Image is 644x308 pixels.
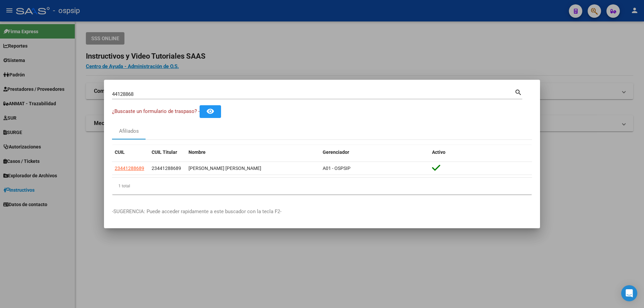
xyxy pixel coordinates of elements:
span: CUIL Titular [152,149,177,155]
span: Nombre [189,149,206,155]
datatable-header-cell: Nombre [186,145,320,160]
span: 23441288689 [152,166,181,171]
span: CUIL [115,149,125,155]
mat-icon: remove_red_eye [206,107,214,115]
div: Open Intercom Messenger [621,285,637,301]
div: 1 total [112,178,532,194]
datatable-header-cell: Activo [429,145,532,160]
span: Gerenciador [323,149,349,155]
span: Activo [432,149,445,155]
div: [PERSON_NAME] [PERSON_NAME] [189,165,317,172]
datatable-header-cell: CUIL [112,145,149,160]
p: -SUGERENCIA: Puede acceder rapidamente a este buscador con la tecla F2- [112,208,532,215]
span: A01 - OSPSIP [323,166,351,171]
span: 23441288689 [115,166,144,171]
span: ¿Buscaste un formulario de traspaso? - [112,108,200,114]
datatable-header-cell: Gerenciador [320,145,429,160]
datatable-header-cell: CUIL Titular [149,145,186,160]
mat-icon: search [515,88,522,96]
div: Afiliados [119,127,139,135]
